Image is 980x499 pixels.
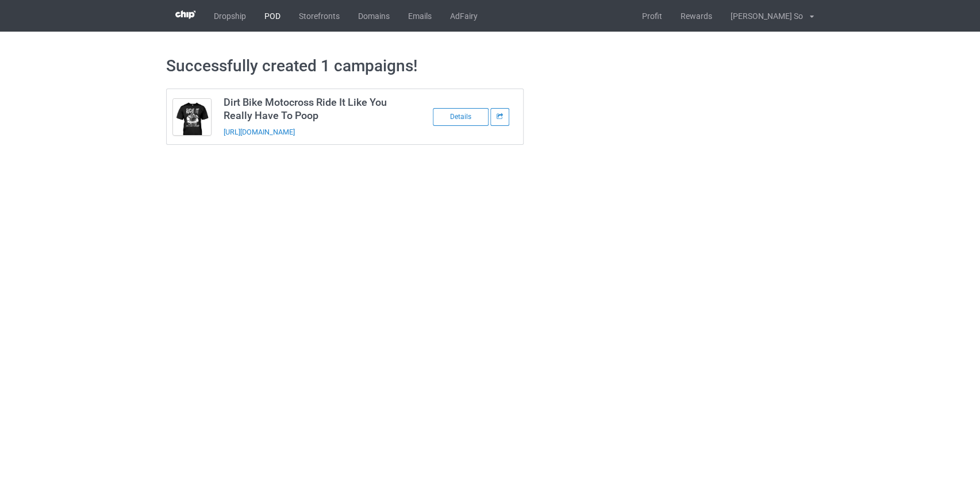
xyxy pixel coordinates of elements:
a: [URL][DOMAIN_NAME] [224,128,295,136]
h1: Successfully created 1 campaigns! [166,56,814,76]
div: Details [433,108,489,126]
div: [PERSON_NAME] So [721,2,803,30]
h3: Dirt Bike Motocross Ride It Like You Really Have To Poop [224,95,405,122]
img: 3d383065fc803cdd16c62507c020ddf8.png [175,10,195,19]
a: Details [433,112,490,121]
